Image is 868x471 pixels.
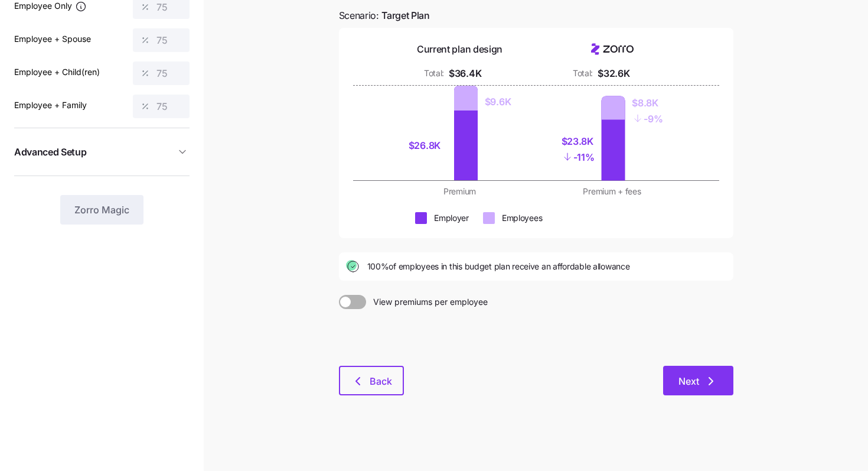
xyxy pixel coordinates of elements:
[370,374,392,388] span: Back
[367,261,630,272] span: 100% of employees in this budget plan receive an affordable allowance
[60,195,143,225] button: Zorro Magic
[14,33,91,46] label: Employee + Spouse
[562,149,595,165] div: - 11%
[502,212,542,224] div: Employees
[366,295,488,309] span: View premiums per employee
[632,96,663,111] div: $8.8K
[417,42,502,57] div: Current plan design
[449,66,481,81] div: $36.4K
[678,374,699,388] span: Next
[391,186,529,197] div: Premium
[381,8,429,23] span: Target Plan
[573,67,593,79] div: Total:
[632,111,663,126] div: - 9%
[434,212,469,224] div: Employer
[485,95,511,109] div: $9.6K
[409,138,447,153] div: $26.8K
[14,138,190,167] button: Advanced Setup
[14,66,100,79] label: Employee + Child(ren)
[562,134,595,149] div: $23.8K
[14,99,87,112] label: Employee + Family
[424,67,444,79] div: Total:
[339,366,404,395] button: Back
[339,8,430,23] span: Scenario:
[598,66,629,81] div: $32.6K
[543,186,681,197] div: Premium + fees
[74,203,129,217] span: Zorro Magic
[663,366,733,395] button: Next
[14,145,87,160] span: Advanced Setup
